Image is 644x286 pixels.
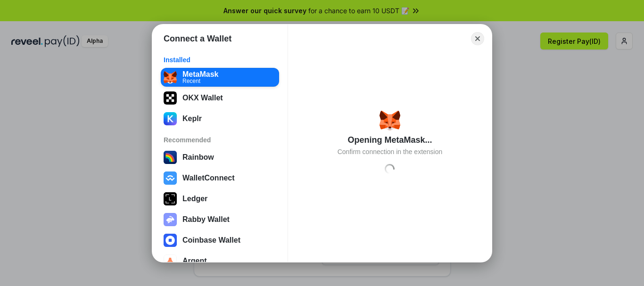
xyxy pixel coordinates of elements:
[380,110,400,131] img: svg+xml;base64,PHN2ZyB3aWR0aD0iMzUiIGhlaWdodD0iMzQiIHZpZXdCb3g9IjAgMCAzNSAzNCIgZmlsbD0ibm9uZSIgeG...
[182,174,235,182] div: WalletConnect
[338,147,443,156] div: Confirm connection in the extension
[182,78,218,83] div: Recent
[164,234,177,247] img: svg+xml,%3Csvg%20width%3D%2228%22%20height%3D%2228%22%20viewBox%3D%220%200%2028%2028%22%20fill%3D...
[164,91,177,105] img: 5VZ71FV6L7PA3gg3tXrdQ+DgLhC+75Wq3no69P3MC0NFQpx2lL04Ql9gHK1bRDjsSBIvScBnDTk1WrlGIZBorIDEYJj+rhdgn...
[164,192,177,205] img: svg+xml,%3Csvg%20xmlns%3D%22http%3A%2F%2Fwww.w3.org%2F2000%2Fsvg%22%20width%3D%2228%22%20height%3...
[161,148,279,167] button: Rainbow
[164,151,177,164] img: svg+xml,%3Csvg%20width%3D%22120%22%20height%3D%22120%22%20viewBox%3D%220%200%20120%20120%22%20fil...
[182,94,223,102] div: OKX Wallet
[471,32,484,45] button: Close
[164,56,276,64] div: Installed
[182,195,207,203] div: Ledger
[164,254,177,268] img: svg+xml,%3Csvg%20width%3D%2228%22%20height%3D%2228%22%20viewBox%3D%220%200%2028%2028%22%20fill%3D...
[161,189,279,208] button: Ledger
[164,213,177,226] img: svg+xml,%3Csvg%20xmlns%3D%22http%3A%2F%2Fwww.w3.org%2F2000%2Fsvg%22%20fill%3D%22none%22%20viewBox...
[164,33,231,44] h1: Connect a Wallet
[182,215,230,224] div: Rabby Wallet
[161,231,279,250] button: Coinbase Wallet
[161,210,279,229] button: Rabby Wallet
[182,114,202,123] div: Keplr
[164,136,276,144] div: Recommended
[161,169,279,188] button: WalletConnect
[161,68,279,87] button: MetaMaskRecent
[164,71,177,84] img: svg+xml;base64,PHN2ZyB3aWR0aD0iMzUiIGhlaWdodD0iMzQiIHZpZXdCb3g9IjAgMCAzNSAzNCIgZmlsbD0ibm9uZSIgeG...
[161,89,279,107] button: OKX Wallet
[182,257,207,265] div: Argent
[182,70,218,78] div: MetaMask
[161,252,279,270] button: Argent
[182,153,214,162] div: Rainbow
[161,109,279,128] button: Keplr
[347,134,432,146] div: Opening MetaMask...
[182,236,240,245] div: Coinbase Wallet
[164,112,177,125] img: ByMCUfJCc2WaAAAAAElFTkSuQmCC
[164,172,177,185] img: svg+xml,%3Csvg%20width%3D%2228%22%20height%3D%2228%22%20viewBox%3D%220%200%2028%2028%22%20fill%3D...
